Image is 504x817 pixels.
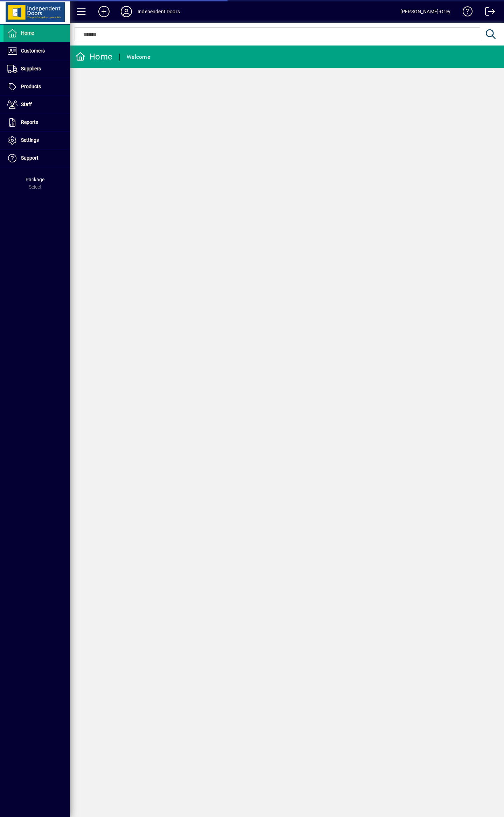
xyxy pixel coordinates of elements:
[3,42,70,60] a: Customers
[3,114,70,131] a: Reports
[3,132,70,149] a: Settings
[21,48,45,54] span: Customers
[3,96,70,113] a: Staff
[21,84,41,89] span: Products
[127,51,150,63] div: Welcome
[21,102,32,107] span: Staff
[3,60,70,78] a: Suppliers
[138,6,180,17] div: Independent Doors
[3,149,70,167] a: Support
[115,5,138,18] button: Profile
[21,119,38,125] span: Reports
[400,6,450,17] div: [PERSON_NAME]-Grey
[457,1,473,24] a: Knowledge Base
[93,5,115,18] button: Add
[21,66,41,71] span: Suppliers
[480,1,495,24] a: Logout
[26,177,44,182] span: Package
[21,30,34,36] span: Home
[21,155,38,161] span: Support
[75,51,112,62] div: Home
[3,78,70,96] a: Products
[21,137,39,143] span: Settings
